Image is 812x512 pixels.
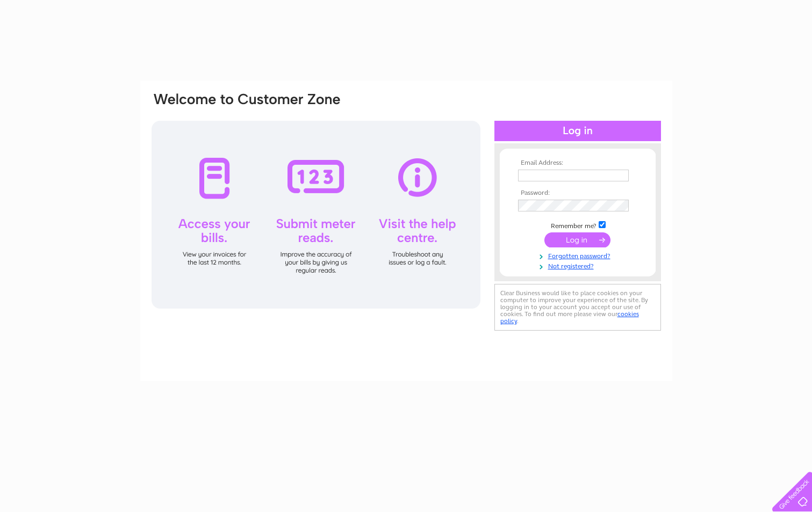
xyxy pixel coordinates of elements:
[494,284,661,331] div: Clear Business would like to place cookies on your computer to improve your experience of the sit...
[515,159,640,167] th: Email Address:
[515,189,640,197] th: Password:
[500,310,639,325] a: cookies policy
[515,220,640,230] td: Remember me?
[544,232,610,247] input: Submit
[518,260,640,270] a: Not registered?
[518,250,640,260] a: Forgotten password?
